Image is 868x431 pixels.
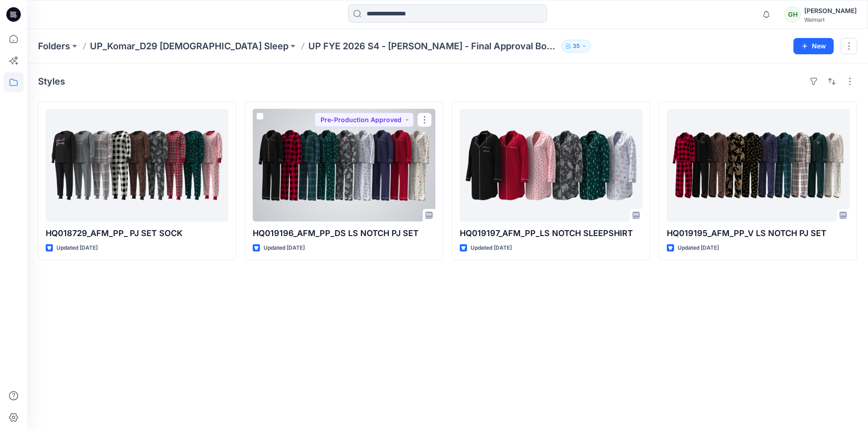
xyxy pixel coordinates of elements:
[253,109,435,222] a: HQ019196_AFM_PP_DS LS NOTCH PJ SET
[57,243,98,253] p: Updated [DATE]
[46,109,228,222] a: HQ018729_AFM_PP_ PJ SET SOCK
[667,109,849,222] a: HQ019195_AFM_PP_V LS NOTCH PJ SET
[804,5,857,16] div: [PERSON_NAME]
[460,227,642,240] p: HQ019197_AFM_PP_LS NOTCH SLEEPSHIRT
[667,227,849,240] p: HQ019195_AFM_PP_V LS NOTCH PJ SET
[561,40,591,52] button: 35
[678,243,719,253] p: Updated [DATE]
[308,40,558,52] p: UP FYE 2026 S4 - [PERSON_NAME] - Final Approval Board
[90,40,288,52] a: UP_Komar_D29 [DEMOGRAPHIC_DATA] Sleep
[573,41,580,51] p: 35
[38,76,65,87] h4: Styles
[471,243,512,253] p: Updated [DATE]
[46,227,228,240] p: HQ018729_AFM_PP_ PJ SET SOCK
[784,6,801,23] div: GH
[264,243,305,253] p: Updated [DATE]
[460,109,642,222] a: HQ019197_AFM_PP_LS NOTCH SLEEPSHIRT
[253,227,435,240] p: HQ019196_AFM_PP_DS LS NOTCH PJ SET
[804,16,857,23] div: Walmart
[38,40,70,52] a: Folders
[793,38,834,54] button: New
